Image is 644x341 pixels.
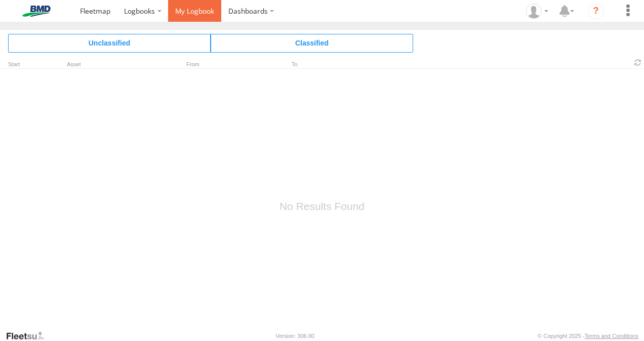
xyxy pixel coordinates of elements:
div: Casper Heunis [522,4,552,19]
img: bmd-logo.svg [10,6,63,17]
div: © Copyright 2025 - [538,333,638,339]
div: Click to Sort [8,62,38,67]
span: Click to view Classified Trips [211,34,413,52]
span: Refresh [632,58,644,67]
div: Asset [67,62,168,67]
span: Click to view Unclassified Trips [8,34,211,52]
div: From [172,62,273,67]
div: To [277,62,379,67]
div: Version: 306.00 [276,333,314,339]
i: ? [588,3,604,19]
a: Visit our Website [6,331,52,341]
a: Terms and Conditions [585,333,638,339]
